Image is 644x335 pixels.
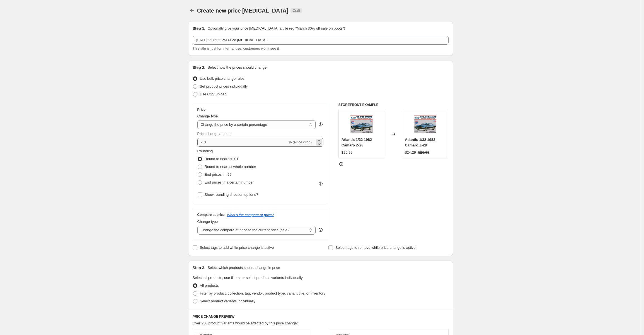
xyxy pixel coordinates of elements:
[318,122,323,127] div: help
[418,150,429,155] strike: $26.99
[207,26,345,31] p: Optionally give your price [MEDICAL_DATA] a title (eg "March 30% off sale on boots")
[197,107,205,112] h3: Price
[193,314,449,319] h6: PRICE CHANGE PREVIEW
[207,265,280,271] p: Select which products should change in price
[197,8,289,14] span: Create new price [MEDICAL_DATA]
[197,220,218,224] span: Change type
[188,7,196,15] button: Price change jobs
[405,138,435,147] span: Atlantis 1/32 1982 Camaro Z-28
[338,103,449,107] h6: STOREFRONT EXAMPLE
[200,299,255,303] span: Select product variants individually
[200,291,325,295] span: Filter by product, collection, tag, vendor, product type, variant title, or inventory
[335,245,416,250] span: Select tags to remove while price change is active
[197,213,225,217] h3: Compare at price
[193,276,303,280] span: Select all products, use filters, or select products variants individually
[350,113,373,135] img: atlantis-132-1982-camaro-z-28-984849_5a832350-9c9b-4ccf-9218-70e7c361179f_80x.jpg
[205,192,258,197] span: Show rounding direction options?
[414,113,436,135] img: atlantis-132-1982-camaro-z-28-984849_5a832350-9c9b-4ccf-9218-70e7c361179f_80x.jpg
[293,8,300,13] span: Draft
[207,65,267,70] p: Select how the prices should change
[200,84,248,88] span: Set product prices individually
[197,138,287,147] input: -15
[193,265,205,271] h2: Step 3.
[197,114,218,118] span: Change type
[342,150,353,155] div: $26.99
[200,92,227,96] span: Use CSV upload
[193,321,298,325] span: Over 250 product variants would be affected by this price change:
[205,172,232,177] span: End prices in .99
[193,26,205,31] h2: Step 1.
[342,138,372,147] span: Atlantis 1/32 1982 Camaro Z-28
[200,245,274,250] span: Select tags to add while price change is active
[318,227,323,233] div: help
[193,46,279,50] span: This title is just for internal use, customers won't see it
[200,76,244,81] span: Use bulk price change rules
[289,140,312,144] span: % (Price drop)
[193,36,449,45] input: 30% off holiday sale
[205,180,254,184] span: End prices in a certain number
[197,149,213,153] span: Rounding
[205,165,256,169] span: Round to nearest whole number
[197,132,232,136] span: Price change amount
[193,65,205,70] h2: Step 2.
[405,150,416,155] div: $24.29
[205,157,238,161] span: Round to nearest .01
[200,283,219,288] span: All products
[227,213,274,217] button: What's the compare at price?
